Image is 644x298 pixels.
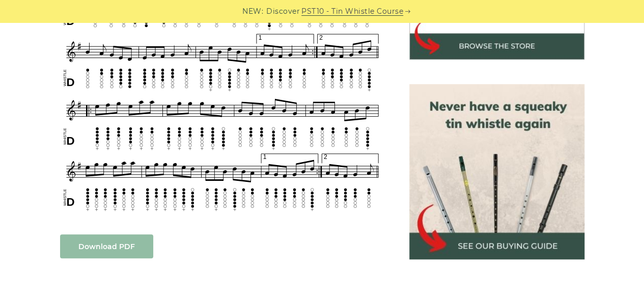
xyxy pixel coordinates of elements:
[301,6,403,17] a: PST10 - Tin Whistle Course
[60,234,153,258] a: Download PDF
[266,6,300,17] span: Discover
[409,84,584,259] img: tin whistle buying guide
[242,6,263,17] span: NEW:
